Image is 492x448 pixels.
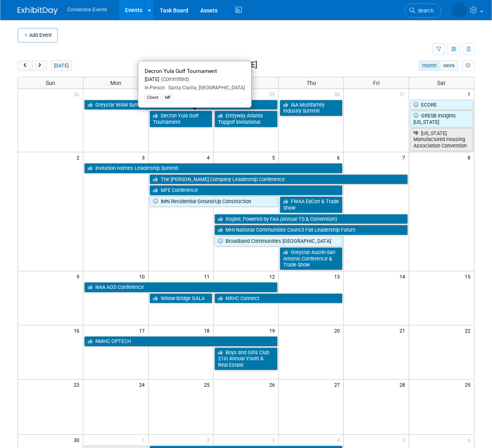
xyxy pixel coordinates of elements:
[467,152,474,162] span: 8
[203,379,213,389] span: 25
[280,196,343,213] a: FWAA EdCon & Trade Show
[145,94,161,101] div: Client
[67,7,107,12] span: Conservice Events
[138,325,148,335] span: 17
[32,61,47,71] button: next
[280,247,343,270] a: Greystar Austin-San Antonio Conference & Trade Show
[149,293,213,304] a: Willow Bridge GALA
[76,271,83,281] span: 9
[464,379,474,389] span: 29
[145,85,165,91] span: In-Person
[462,61,474,71] button: myCustomButton
[18,28,58,42] button: Add Event
[399,325,409,335] span: 21
[141,435,148,445] span: 1
[163,94,173,101] div: MF
[145,68,217,74] span: Decron Yula Golf Tournament
[149,185,343,196] a: MFE Conference
[203,325,213,335] span: 18
[437,80,446,86] span: Sat
[415,8,434,14] span: Search
[18,61,32,71] button: prev
[333,325,343,335] span: 20
[84,163,343,174] a: Invitation Homes Leadership Summit
[214,236,343,246] a: Broadband Communities [GEOGRAPHIC_DATA]
[466,63,471,69] i: Personalize Calendar
[110,80,121,86] span: Mon
[410,100,473,110] a: ECORE
[149,196,278,207] a: IMN Residential Ground-Up Construction
[410,111,473,127] a: GRESB Insights [US_STATE]
[73,379,83,389] span: 23
[268,379,278,389] span: 26
[141,152,148,162] span: 3
[280,100,343,116] a: IAA Multifamily Industry Summit
[159,76,189,82] span: (Committed)
[268,89,278,99] span: 29
[46,80,55,86] span: Sun
[214,214,408,224] a: Inspire, Powered by FAA (Annual TS & Convention)
[399,379,409,389] span: 28
[401,152,409,162] span: 7
[214,347,278,370] a: Boys and Girls Club 21st Annual Youth & Real Estate
[268,325,278,335] span: 19
[467,89,474,99] span: 1
[165,85,245,91] span: Santa Clarita, [GEOGRAPHIC_DATA]
[203,271,213,281] span: 11
[399,89,409,99] span: 31
[333,271,343,281] span: 13
[440,61,458,71] button: week
[271,152,278,162] span: 5
[333,89,343,99] span: 30
[452,3,467,18] img: Amiee Griffey
[336,435,343,445] span: 4
[306,80,316,86] span: Thu
[73,435,83,445] span: 30
[73,89,83,99] span: 26
[399,271,409,281] span: 14
[467,435,474,445] span: 6
[214,225,408,235] a: MHI National Communities Council Fall Leadership Forum
[18,7,58,15] img: ExhibitDay
[84,336,278,347] a: NMHC OPTECH
[73,325,83,335] span: 16
[84,282,278,293] a: NAA AOD Conference
[138,271,148,281] span: 10
[336,152,343,162] span: 6
[271,435,278,445] span: 3
[401,435,409,445] span: 5
[76,152,83,162] span: 2
[51,61,72,71] button: [DATE]
[373,80,379,86] span: Fri
[214,293,343,304] a: NRHC Connect
[464,271,474,281] span: 15
[268,271,278,281] span: 12
[404,4,441,18] a: Search
[214,111,278,127] a: Entryway Atlanta Topgolf Invitational
[410,128,473,151] a: [US_STATE] Manufactured Housing Association Convention
[206,152,213,162] span: 4
[206,435,213,445] span: 2
[138,379,148,389] span: 24
[333,379,343,389] span: 27
[149,111,213,127] a: Decron Yula Golf Tournament
[84,100,278,110] a: Greystar WAM Summit
[149,174,408,185] a: The [PERSON_NAME] Company Leadership Conference
[419,61,440,71] button: month
[145,76,245,83] div: [DATE]
[464,325,474,335] span: 22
